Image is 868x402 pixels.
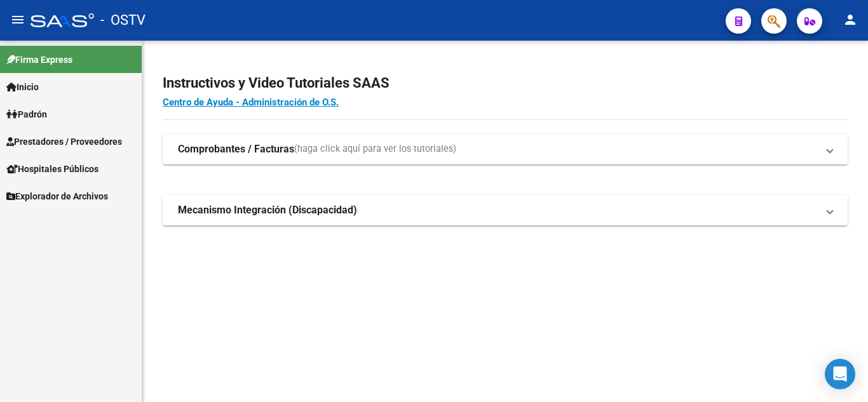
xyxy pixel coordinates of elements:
[10,12,25,27] mat-icon: menu
[178,142,294,156] strong: Comprobantes / Facturas
[6,53,72,67] span: Firma Express
[6,189,108,203] span: Explorador de Archivos
[843,12,858,27] mat-icon: person
[163,71,848,95] h2: Instructivos y Video Tutoriales SAAS
[6,162,98,176] span: Hospitales Públicos
[178,203,357,217] strong: Mecanismo Integración (Discapacidad)
[6,80,39,94] span: Inicio
[294,142,456,156] span: (haga click aquí para ver los tutoriales)
[6,135,122,149] span: Prestadores / Proveedores
[100,6,146,34] span: - OSTV
[6,107,47,121] span: Padrón
[163,195,848,225] mat-expansion-panel-header: Mecanismo Integración (Discapacidad)
[163,134,848,164] mat-expansion-panel-header: Comprobantes / Facturas(haga click aquí para ver los tutoriales)
[163,97,339,108] a: Centro de Ayuda - Administración de O.S.
[825,359,855,389] div: Open Intercom Messenger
